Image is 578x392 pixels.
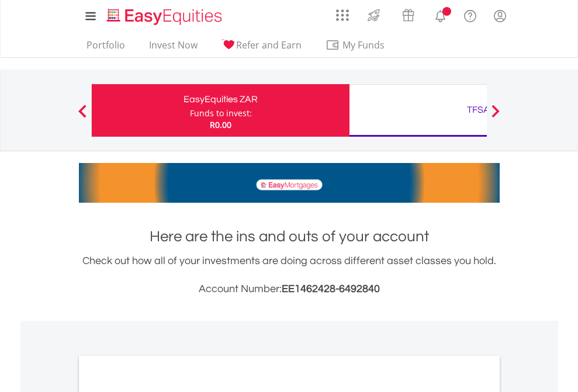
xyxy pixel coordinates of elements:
[326,37,402,53] span: My Funds
[102,3,227,26] a: Home page
[210,119,231,130] span: R0.00
[282,283,380,294] span: EE1462428-6492840
[79,281,500,297] h3: Account Number:
[144,39,202,57] a: Invest Now
[217,39,306,57] a: Refer and Earn
[455,3,485,26] a: FAQ's and Support
[485,3,515,29] a: My Profile
[105,7,227,26] img: EasyEquities_Logo.png
[391,3,425,25] a: Vouchers
[364,6,383,25] img: thrive-v2.svg
[425,3,455,26] a: Notifications
[236,39,302,51] span: Refer and Earn
[79,163,500,203] img: EasyMortage Promotion Banner
[79,226,500,247] h1: Here are the ins and outs of your account
[82,39,130,57] a: Portfolio
[484,110,507,122] button: Next
[336,9,349,22] img: grid-menu-icon.svg
[79,253,500,297] div: Check out how all of your investments are doing across different asset classes you hold.
[399,6,418,25] img: vouchers-v2.svg
[99,91,342,107] div: EasyEquities ZAR
[328,3,357,22] a: AppsGrid
[71,110,94,122] button: Previous
[190,107,252,119] div: Funds to invest:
